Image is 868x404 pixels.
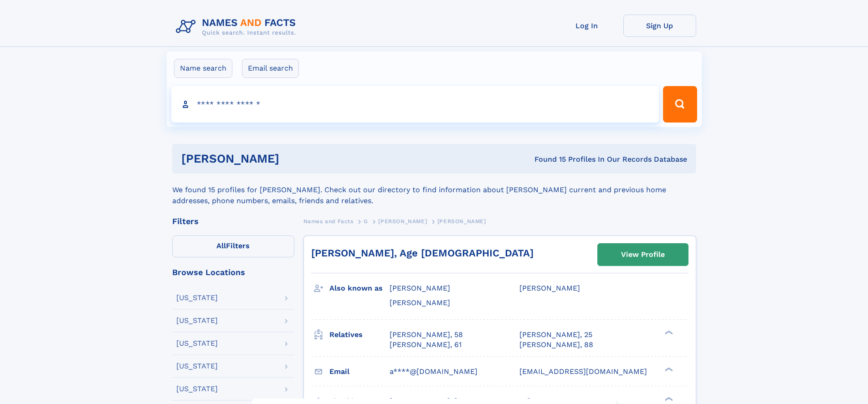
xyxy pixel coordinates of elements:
label: Filters [172,235,294,257]
a: [PERSON_NAME], 61 [390,340,462,350]
a: [PERSON_NAME] [378,215,427,227]
div: [US_STATE] [176,385,218,393]
span: G [364,218,368,225]
span: [PERSON_NAME] [378,218,427,225]
label: Email search [242,59,299,78]
span: [PERSON_NAME] [390,298,450,307]
div: [US_STATE] [176,294,218,302]
a: [PERSON_NAME], Age [DEMOGRAPHIC_DATA] [311,247,534,259]
div: Found 15 Profiles In Our Records Database [407,154,687,164]
span: All [216,241,226,250]
div: [US_STATE] [176,363,218,370]
span: [PERSON_NAME] [519,284,580,292]
a: Log In [550,15,623,37]
div: [US_STATE] [176,340,218,347]
div: View Profile [621,244,665,265]
h3: Email [329,364,390,379]
a: G [364,215,368,227]
span: [EMAIL_ADDRESS][DOMAIN_NAME] [519,367,647,376]
a: View Profile [598,244,688,266]
a: Sign Up [623,15,696,37]
input: search input [171,86,659,123]
h3: Relatives [329,327,390,343]
div: Filters [172,217,294,225]
div: ❯ [663,329,673,335]
h3: Also known as [329,281,390,296]
a: Names and Facts [303,215,354,227]
button: Search Button [663,86,697,123]
a: [PERSON_NAME], 25 [519,330,592,340]
a: [PERSON_NAME], 58 [390,330,463,340]
img: Logo Names and Facts [172,15,303,39]
span: [PERSON_NAME] [437,218,486,225]
span: [PERSON_NAME] [390,284,450,292]
div: ❯ [663,366,673,372]
h1: [PERSON_NAME] [181,153,407,164]
div: ❯ [663,396,673,402]
div: [US_STATE] [176,317,218,324]
div: Browse Locations [172,268,294,276]
div: We found 15 profiles for [PERSON_NAME]. Check out our directory to find information about [PERSON... [172,174,696,206]
label: Name search [174,59,232,78]
a: [PERSON_NAME], 88 [519,340,593,350]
